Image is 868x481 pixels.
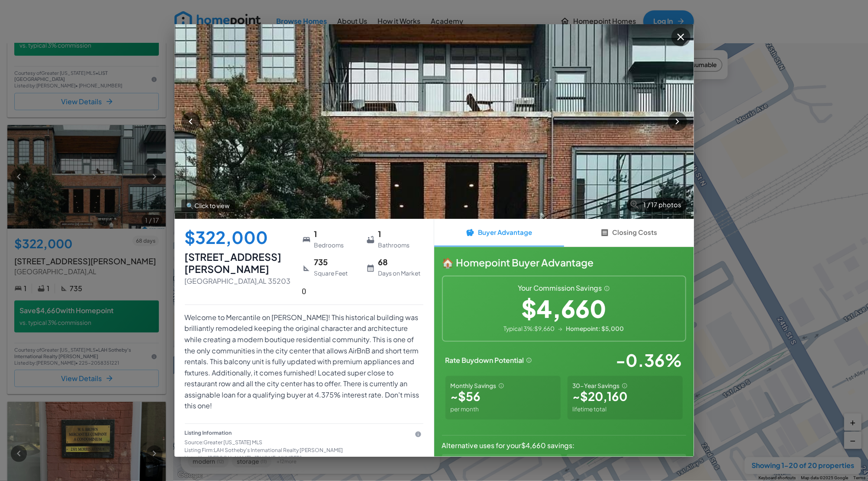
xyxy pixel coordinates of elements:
[302,229,423,298] div: 0
[498,383,504,389] svg: Estimated monthly payment reduction from the lower interest rate achieved through rate buydown.
[639,200,687,209] span: 1 / 17 photos
[314,241,344,249] span: Bedrooms
[185,446,410,454] p: Listing Firm: LAH Sotheby's International Realty [PERSON_NAME]
[518,283,602,293] p: Your Commission Savings
[442,255,686,271] h6: 🏠 Homepoint Buyer Advantage
[616,352,683,369] h4: - 0.36 %
[445,356,524,366] p: Rate Buydown Potential
[627,198,687,212] div: 1 / 17 photos
[314,257,348,267] p: 735
[442,441,686,451] p: Alternative uses for your $4,660 savings:
[378,229,410,239] p: 1
[504,324,555,334] span: Typical 3%: $9,660
[451,381,497,391] span: Monthly Savings
[604,285,610,292] svg: Homepoint charges a flat $5,000 commission instead of the typical 3% buyer's agent commission, sa...
[378,257,421,267] p: 68
[185,430,232,436] strong: Listing Information
[451,405,479,413] span: per month
[378,269,421,277] span: Days on Market
[185,454,410,462] p: Listed by: [PERSON_NAME] • [PHONE_NUMBER]
[185,439,410,446] p: Source: Greater [US_STATE] MLS
[174,24,694,219] img: Property
[566,324,624,334] span: Homepoint: $5,000
[558,324,563,334] span: →
[378,241,410,249] span: Bathrooms
[185,312,423,411] p: Welcome to Mercantile on [PERSON_NAME]! This historical building was brilliantly remodeled keepin...
[573,391,678,402] h5: ~ $20,160
[185,276,292,286] p: [GEOGRAPHIC_DATA] , AL 35203
[314,269,348,277] span: Square Feet
[564,219,694,247] button: Closing Costs
[526,357,532,363] svg: Use your commission savings to buy discount points and permanently lower your mortgage rate. Each...
[622,383,628,389] svg: Total estimated savings over the life of a 30-year mortgage from the reduced interest rate.
[450,297,678,321] h3: $4,660
[451,391,555,402] h5: ~ $56
[185,229,292,246] h4: $322,000
[181,199,235,212] p: 🔍 Click to view
[314,229,344,239] p: 1
[573,381,620,391] span: 30-Year Savings
[573,405,607,413] span: lifetime total
[185,251,292,275] h6: [STREET_ADDRESS][PERSON_NAME]
[413,429,423,439] button: IDX information is provided exclusively for consumers' personal, non-commercial use and may not b...
[434,219,564,247] button: Buyer Advantage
